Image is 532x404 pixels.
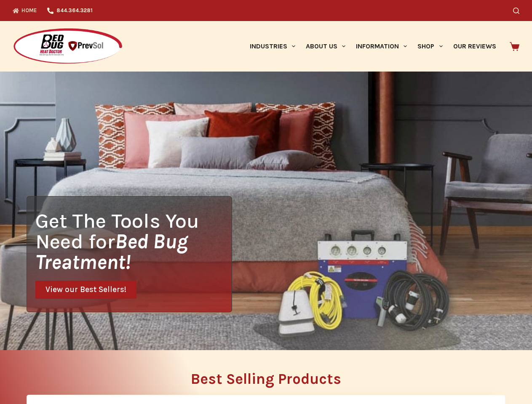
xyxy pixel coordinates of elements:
a: About Us [300,21,350,72]
h2: Best Selling Products [27,372,505,386]
a: Our Reviews [448,21,501,72]
a: View our Best Sellers! [35,281,136,299]
nav: Primary [244,21,501,72]
a: Shop [412,21,448,72]
a: Information [351,21,412,72]
img: Prevsol/Bed Bug Heat Doctor [13,28,123,65]
button: Search [513,8,519,14]
a: Industries [244,21,300,72]
span: View our Best Sellers! [45,286,126,294]
i: Bed Bug Treatment! [35,229,188,274]
h1: Get The Tools You Need for [35,210,232,272]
